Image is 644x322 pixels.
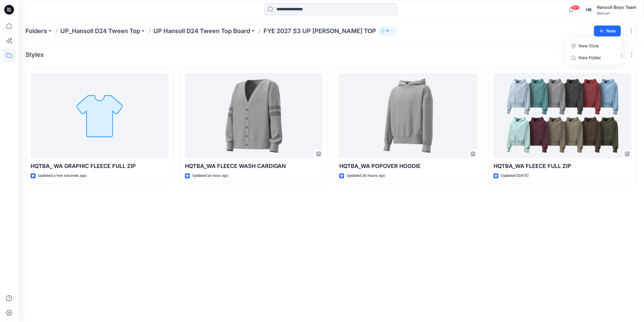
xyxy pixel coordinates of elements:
h4: Styles [25,51,44,58]
p: 11 [386,28,389,34]
p: HQTBA_WA POPOVER HOODIE [339,162,477,170]
a: HQTBA_WA POPOVER HOODIE [339,73,477,158]
p: FYE 2027 S3 UP [PERSON_NAME] TOP [263,27,376,35]
p: Updated a few seconds ago [38,173,86,179]
a: HQTBA_WA FLEECE FULL ZIP [494,73,632,158]
button: New [594,26,621,36]
p: Updated 20 hours ago [347,173,385,179]
span: 99+ [571,5,580,10]
div: Hansoll Boys Team [597,4,636,11]
p: New Folder [579,54,601,61]
p: Updated an hour ago [192,173,228,179]
p: Updated [DATE] [501,173,528,179]
a: HQTBA_WA FLEECE WASH CARDIGAN [185,73,323,158]
div: HB [583,4,594,15]
a: New Style [568,40,620,52]
p: HQTBA_WA FLEECE FULL ZIP [494,162,632,170]
p: HQTBA_WA FLEECE WASH CARDIGAN [185,162,323,170]
p: HQTBA_ WA GRAPHIC FLEECE FULL ZIP [31,162,169,170]
a: HQTBA_ WA GRAPHIC FLEECE FULL ZIP [31,73,169,158]
div: Walmart [597,11,636,15]
button: 11 [378,27,397,35]
a: UP_Hansoll D24 Tween Top [60,27,140,35]
p: New Style [579,42,599,50]
a: Folders [25,27,47,35]
a: UP Hansoll D24 Tween Top Board [153,27,250,35]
